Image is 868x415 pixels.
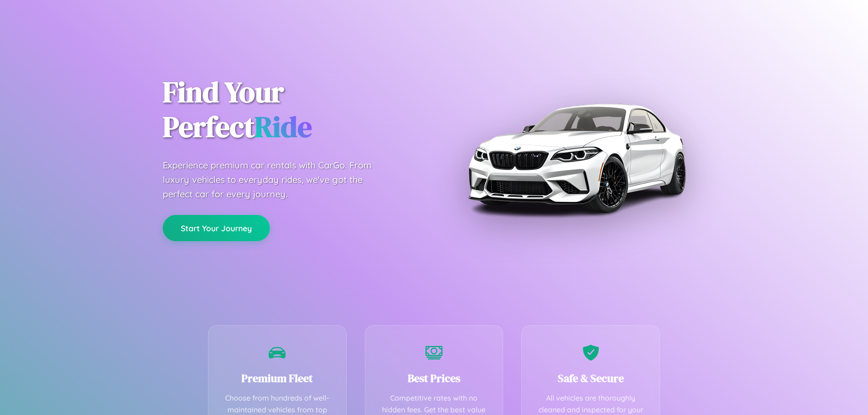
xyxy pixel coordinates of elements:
[463,45,689,271] img: Premium BMW car rental vehicle
[535,371,646,386] h3: Safe & Secure
[222,371,333,386] h3: Premium Fleet
[255,107,312,146] span: Ride
[379,371,490,386] h3: Best Prices
[163,75,420,145] h1: Find Your Perfect
[163,215,270,241] button: Start Your Journey
[163,158,389,201] p: Experience premium car rentals with CarGo. From luxury vehicles to everyday rides, we've got the ...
